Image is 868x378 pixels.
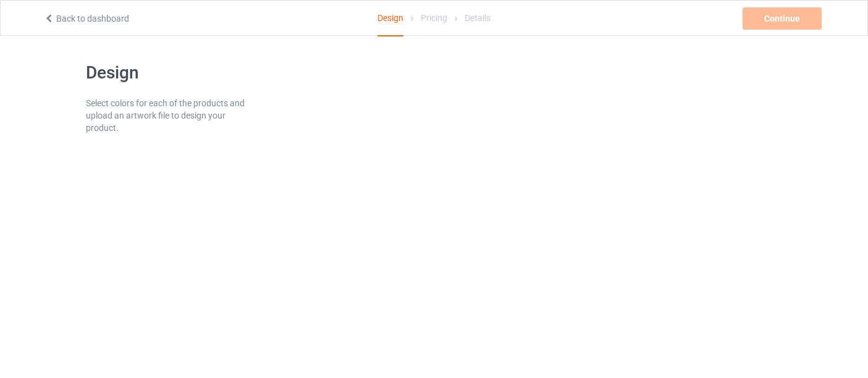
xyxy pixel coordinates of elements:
[86,62,247,84] h1: Design
[377,1,403,36] div: Design
[421,1,447,35] div: Pricing
[465,1,491,35] div: Details
[86,97,247,134] div: Select colors for each of the products and upload an artwork file to design your product.
[44,14,129,23] a: Back to dashboard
